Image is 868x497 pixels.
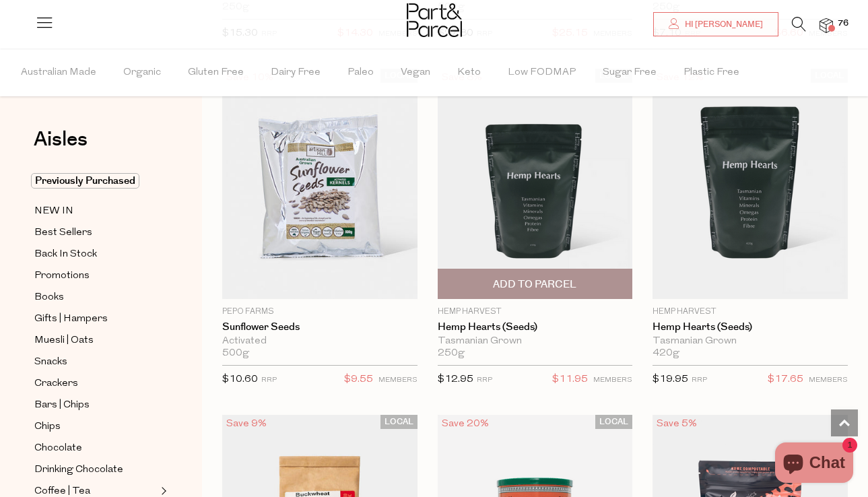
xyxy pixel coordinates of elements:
img: Hemp Hearts (Seeds) [653,69,848,299]
span: $11.95 [552,371,588,389]
a: Chocolate [34,440,157,457]
small: MEMBERS [378,376,418,384]
p: Hemp Harvest [438,306,633,318]
span: 420g [653,347,679,360]
a: Best Sellers [34,224,157,241]
span: Sugar Free [603,49,657,96]
a: Previously Purchased [34,173,157,189]
a: Hemp Hearts (Seeds) [438,321,633,333]
span: $12.95 [438,374,473,385]
span: Vegan [401,49,430,96]
span: $10.60 [222,374,258,385]
span: Organic [123,49,161,96]
span: Australian Made [21,49,96,96]
a: 76 [820,18,833,32]
a: Books [34,289,157,306]
div: Save 20% [438,415,493,433]
div: Tasmanian Grown [653,335,848,347]
small: MEMBERS [809,376,848,384]
span: NEW IN [34,203,73,220]
div: Activated [222,335,418,347]
span: LOCAL [595,415,632,429]
span: Keto [457,49,481,96]
a: Drinking Chocolate [34,461,157,478]
span: Books [34,290,64,306]
span: 250g [438,347,465,360]
img: Sunflower Seeds [222,69,418,299]
a: Muesli | Oats [34,332,157,349]
a: Sunflower Seeds [222,321,418,333]
span: Best Sellers [34,225,92,241]
span: $17.65 [768,371,803,389]
p: Hemp Harvest [653,306,848,318]
small: RRP [261,376,277,384]
a: Gifts | Hampers [34,310,157,327]
span: LOCAL [380,415,418,429]
button: Add To Parcel [438,269,633,299]
a: Crackers [34,375,157,392]
div: Save 5% [653,415,701,433]
span: Aisles [34,125,88,154]
img: Hemp Hearts (Seeds) [438,69,633,299]
a: Bars | Chips [34,397,157,413]
span: Bars | Chips [34,397,90,413]
a: Promotions [34,267,157,284]
span: $9.55 [344,371,373,389]
inbox-online-store-chat: Shopify online store chat [771,442,857,486]
span: Snacks [34,354,67,370]
span: Crackers [34,376,78,392]
span: Gifts | Hampers [34,311,108,327]
span: Promotions [34,268,90,284]
span: Chips [34,419,61,435]
a: Hemp Hearts (Seeds) [653,321,848,333]
span: Dairy Free [271,49,321,96]
span: Chocolate [34,440,82,457]
span: $19.95 [653,374,688,385]
small: RRP [477,376,492,384]
a: Aisles [34,129,88,163]
span: 500g [222,347,249,360]
div: Save 9% [222,415,271,433]
div: Tasmanian Grown [438,335,633,347]
p: Pepo Farms [222,306,418,318]
span: Paleo [347,49,374,96]
span: Previously Purchased [31,173,139,189]
span: Hi [PERSON_NAME] [681,19,763,30]
span: Add To Parcel [493,277,576,292]
span: Low FODMAP [508,49,576,96]
a: Back In Stock [34,246,157,263]
img: Part&Parcel [407,3,462,37]
span: Muesli | Oats [34,333,94,349]
a: NEW IN [34,203,157,220]
span: Drinking Chocolate [34,462,123,478]
a: Snacks [34,354,157,370]
small: RRP [692,376,707,384]
span: Plastic Free [683,49,739,96]
span: Gluten Free [188,49,244,96]
a: Hi [PERSON_NAME] [653,12,778,36]
a: Chips [34,418,157,435]
small: MEMBERS [593,376,632,384]
span: 76 [834,18,852,30]
span: Back In Stock [34,246,97,263]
